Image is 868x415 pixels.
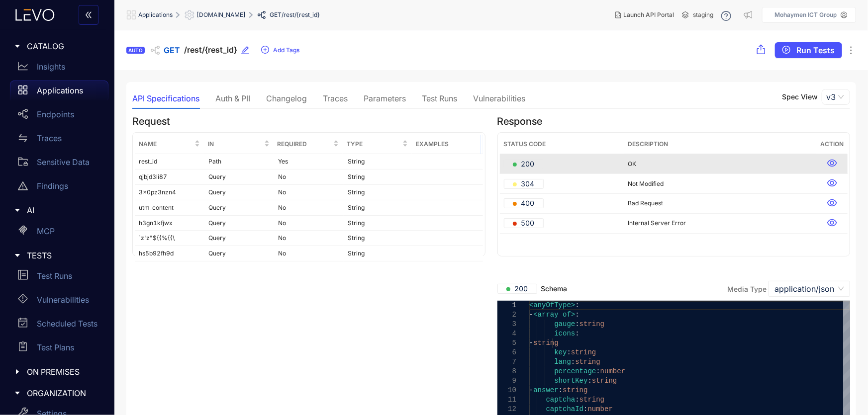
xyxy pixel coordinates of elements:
[513,218,534,228] span: 500
[184,45,237,55] span: /rest/{rest_id}
[583,405,587,413] span: :
[554,377,587,385] span: shortKey
[513,198,534,208] span: 400
[497,310,516,320] div: 2
[132,116,485,127] h4: Request
[473,94,525,103] div: Vulnerabilities
[567,348,571,356] span: :
[14,207,21,214] span: caret-right
[14,368,21,375] span: caret-right
[575,358,600,366] span: string
[27,251,100,260] span: TESTS
[37,271,72,280] p: Test Runs
[497,348,516,357] div: 6
[185,10,196,20] span: setting
[27,42,100,51] span: CATALOG
[266,94,307,103] div: Changelog
[204,135,273,154] th: In
[6,36,108,57] div: CATALOG
[10,152,108,176] a: Sensitive Data
[204,200,274,216] td: Query
[138,11,173,18] span: Applications
[126,47,145,54] div: AUTO
[37,343,74,352] p: Test Plans
[546,405,583,413] span: captchaId
[10,104,108,128] a: Endpoints
[529,301,575,309] span: <anyOfType>
[624,135,817,154] th: Description
[782,93,818,101] p: Spec View
[10,290,108,314] a: Vulnerabilities
[344,231,413,246] td: String
[85,11,93,20] span: double-left
[607,7,682,23] button: Launch API Portal
[135,154,204,169] td: rest_id
[14,252,21,259] span: caret-right
[37,134,62,143] p: Traces
[816,135,848,154] th: Action
[10,221,108,245] a: MCP
[135,185,204,200] td: 3x0pz3nzn4
[497,395,516,405] div: 11
[571,358,575,366] span: :
[135,200,204,216] td: utm_content
[274,200,344,216] td: No
[579,320,604,328] span: string
[497,284,568,294] span: Schema
[204,185,274,200] td: Query
[846,45,856,55] span: ellipsis
[10,314,108,337] a: Scheduled Tests
[497,338,516,348] div: 5
[37,158,90,166] p: Sensitive Data
[278,139,331,150] span: Required
[796,46,835,55] span: Run Tests
[412,135,481,154] th: Examples
[135,246,204,261] td: hs5b92fh9d
[274,216,344,231] td: No
[558,386,562,394] span: :
[6,200,108,221] div: AI
[344,169,413,185] td: String
[592,377,617,385] span: string
[274,231,344,246] td: No
[497,367,516,376] div: 8
[344,185,413,200] td: String
[135,169,204,185] td: qjbjd3li87
[347,139,400,150] span: Type
[139,139,193,150] span: Name
[529,386,533,394] span: -
[826,89,846,104] span: v3
[587,377,591,385] span: :
[587,405,612,413] span: number
[497,386,516,395] div: 10
[10,337,108,361] a: Test Plans
[344,246,413,261] td: String
[135,135,204,154] th: Name
[270,11,282,18] span: GET
[600,367,625,375] span: number
[10,128,108,152] a: Traces
[575,320,579,328] span: :
[37,319,97,328] p: Scheduled Tests
[204,154,274,169] td: Path
[774,281,844,296] span: application/json
[497,329,516,338] div: 4
[563,386,587,394] span: string
[135,216,204,231] td: h3gn1kfjwx
[624,154,817,174] td: OK
[422,94,457,103] div: Test Runs
[554,330,575,337] span: icons
[497,301,516,310] div: 1
[623,11,674,18] span: Launch API Portal
[37,227,55,236] p: MCP
[274,185,344,200] td: No
[571,348,596,356] span: string
[135,231,204,246] td: `z'z"${{%{{\
[273,47,299,54] span: Add Tags
[274,135,343,154] th: Required
[529,339,533,347] span: -
[497,405,516,414] div: 12
[204,246,274,261] td: Query
[774,11,837,18] p: Mohaymen ICT Group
